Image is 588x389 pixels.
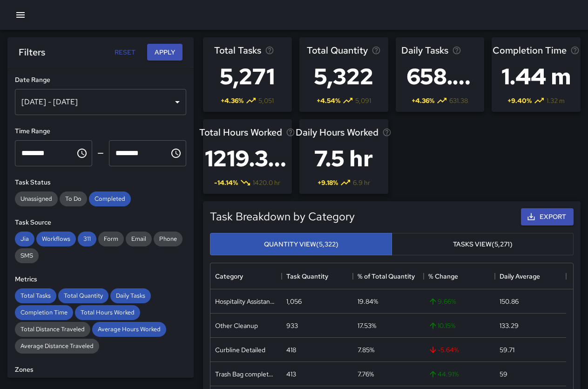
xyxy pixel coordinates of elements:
span: SMS [15,252,39,259]
span: Email [126,235,152,243]
div: Form [98,232,124,246]
div: Daily Average [495,263,566,289]
div: % Change [424,263,495,289]
svg: Total hours spent on tasks in the selected time period, across all users, based on GPS data. [286,128,295,137]
span: 9.66 % [428,297,456,306]
div: % of Total Quantity [353,263,424,289]
div: Email [126,232,152,246]
span: Total Quantity [307,43,368,58]
span: 10.15 % [428,321,455,330]
div: Daily Average [500,263,540,289]
span: -5.64 % [428,345,459,355]
button: Choose time, selected time is 12:00 AM [73,144,91,163]
div: Daily Tasks [110,288,151,303]
div: Task Quantity [282,263,353,289]
span: Total Hours Worked [199,125,282,140]
span: 44.91 % [428,369,459,379]
div: [DATE] - [DATE] [15,89,186,115]
span: + 4.36 % [412,96,434,105]
div: 133.29 [500,321,519,330]
span: + 4.54 % [317,96,340,105]
div: Trash Bag completed BLUE [215,369,277,379]
svg: Total number of tasks in the selected period, compared to the previous period. [265,46,274,55]
h3: 5,322 [307,58,381,95]
span: Total Hours Worked [75,308,140,316]
div: 17.53% [358,321,376,330]
span: Jia [15,235,34,243]
span: Daily Tasks [401,43,448,58]
span: + 9.18 % [318,178,338,187]
span: Daily Hours Worked [296,125,378,140]
span: Completed [89,195,131,203]
div: Average Hours Worked [92,322,166,337]
span: -14.14 % [214,178,238,187]
h6: Zones [15,365,186,375]
button: Choose time, selected time is 11:59 PM [167,144,185,163]
div: SMS [15,248,39,263]
h6: Task Status [15,177,186,188]
div: Total Hours Worked [75,305,140,320]
h6: Date Range [15,75,186,85]
span: Total Tasks [214,43,261,58]
div: 413 [286,369,296,379]
span: 1.32 m [547,96,565,105]
div: 311 [78,232,96,246]
div: 59 [500,369,507,379]
span: + 9.40 % [507,96,532,105]
span: Form [98,235,124,243]
div: 7.76% [358,369,374,379]
h6: Filters [19,45,45,60]
span: + 4.36 % [221,96,243,105]
div: Unassigned [15,191,58,206]
button: Export [521,208,574,225]
span: Total Distance Traveled [15,325,90,333]
h3: 1.44 m [493,58,580,95]
div: Jia [15,232,34,246]
button: Quantity View(5,322) [210,233,392,256]
span: To Do [60,195,87,203]
div: Workflows [36,232,76,246]
div: Total Tasks [15,288,56,303]
span: 1420.0 hr [253,178,280,187]
div: 933 [286,321,298,330]
h6: Time Range [15,126,186,136]
div: Total Distance Traveled [15,322,90,337]
span: Completion Time [493,43,567,58]
svg: Average number of tasks per day in the selected period, compared to the previous period. [452,46,461,55]
h5: Task Breakdown by Category [210,209,517,224]
div: 1,056 [286,297,302,306]
div: 150.86 [500,297,519,306]
span: Average Distance Traveled [15,342,99,350]
div: 418 [286,345,296,355]
div: Phone [154,232,182,246]
span: Phone [154,235,182,243]
div: Category [215,263,243,289]
h3: 658.88 [401,58,479,95]
button: Apply [147,44,182,61]
div: Curbline Detailed [215,345,265,355]
svg: Total task quantity in the selected period, compared to the previous period. [372,46,381,55]
span: Completion Time [15,308,73,316]
span: Unassigned [15,195,58,203]
div: Other Cleanup [215,321,258,330]
span: 6.9 hr [353,178,370,187]
div: Task Quantity [286,263,328,289]
div: Category [210,263,282,289]
div: % Change [428,263,458,289]
h3: 7.5 hr [296,140,392,177]
div: To Do [60,191,87,206]
div: % of Total Quantity [358,263,415,289]
span: 5,051 [258,96,274,105]
button: Reset [110,44,140,61]
span: Total Quantity [58,292,108,300]
h3: 1219.3 hr [199,140,295,177]
span: Average Hours Worked [92,325,166,333]
div: Completed [89,191,131,206]
span: 5,091 [355,96,371,105]
span: Total Tasks [15,292,56,300]
span: Daily Tasks [110,292,151,300]
div: 7.85% [358,345,374,355]
span: Workflows [36,235,76,243]
h6: Metrics [15,274,186,285]
div: Completion Time [15,305,73,320]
